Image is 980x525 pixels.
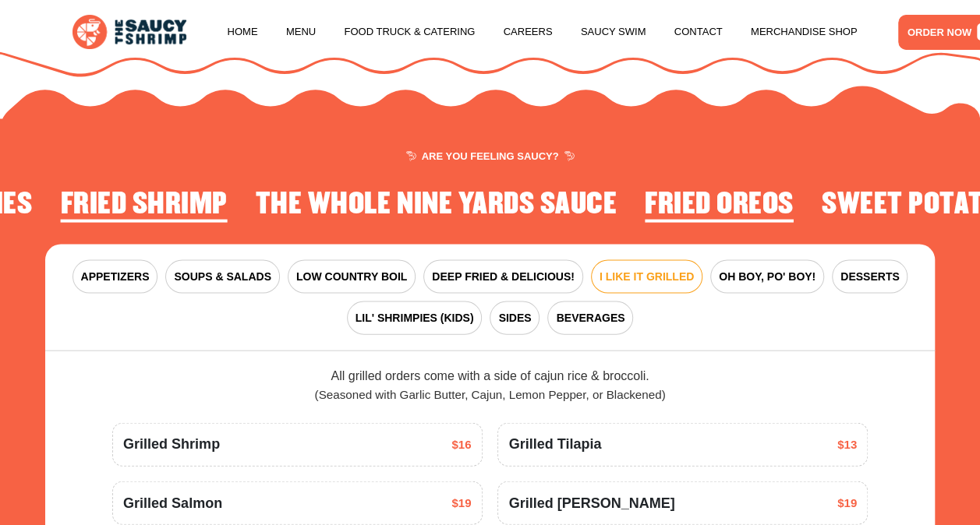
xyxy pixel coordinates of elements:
span: LOW COUNTRY BOIL [296,269,407,285]
button: I LIKE IT GRILLED [591,260,702,294]
span: SIDES [498,310,531,326]
li: 2 of 4 [256,189,617,224]
a: Menu [286,2,316,62]
h2: Fried Oreos [645,189,794,220]
a: Saucy Swim [581,2,646,62]
a: Careers [504,2,553,62]
button: SIDES [490,301,540,335]
span: $19 [837,495,857,513]
a: Home [228,2,258,62]
span: DEEP FRIED & DELICIOUS! [432,269,575,285]
span: Grilled Shrimp [123,434,220,455]
a: Merchandise Shop [751,2,858,62]
span: (Seasoned with Garlic Butter, Cajun, Lemon Pepper, or Blackened) [315,388,666,401]
span: $19 [451,495,471,513]
button: APPETIZERS [73,260,158,294]
button: OH BOY, PO' BOY! [710,260,824,294]
button: LIL' SHRIMPIES (KIDS) [347,301,483,335]
button: DESSERTS [832,260,907,294]
span: $16 [451,436,471,454]
span: Grilled Tilapia [509,434,602,455]
span: SOUPS & SALADS [174,269,271,285]
span: Grilled Salmon [123,493,222,514]
button: SOUPS & SALADS [165,260,279,294]
span: ARE YOU FEELING SAUCY? [405,151,574,161]
a: Food Truck & Catering [344,2,475,62]
span: BEVERAGES [556,310,624,326]
button: DEEP FRIED & DELICIOUS! [423,260,583,294]
li: 3 of 4 [645,189,794,224]
span: $13 [837,436,857,454]
a: Contact [674,2,723,62]
span: LIL' SHRIMPIES (KIDS) [356,310,474,326]
button: LOW COUNTRY BOIL [288,260,416,294]
img: logo [73,15,186,49]
h2: Fried Shrimp [61,189,228,220]
span: OH BOY, PO' BOY! [719,269,815,285]
div: All grilled orders come with a side of cajun rice & broccoli. [112,367,868,404]
button: BEVERAGES [547,301,633,335]
span: DESSERTS [840,269,899,285]
span: Grilled [PERSON_NAME] [509,493,675,514]
span: I LIKE IT GRILLED [600,269,694,285]
span: APPETIZERS [81,269,150,285]
li: 1 of 4 [61,189,228,224]
h2: The Whole Nine Yards Sauce [256,189,617,220]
